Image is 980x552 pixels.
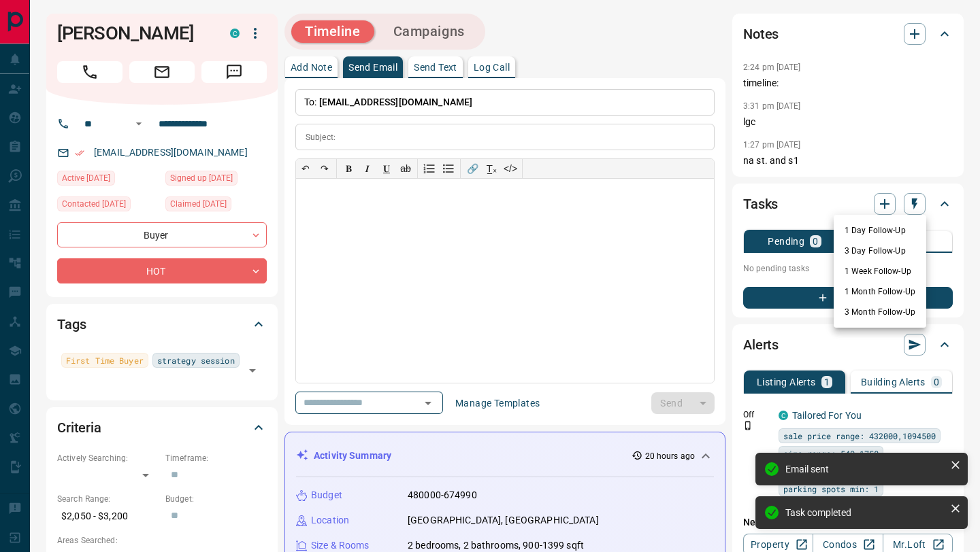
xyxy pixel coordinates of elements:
li: 1 Month Follow-Up [834,281,926,302]
li: 3 Month Follow-Up [834,302,926,322]
li: 1 Week Follow-Up [834,261,926,281]
div: Email sent [785,464,945,475]
div: Task completed [785,507,945,518]
li: 3 Day Follow-Up [834,241,926,261]
li: 1 Day Follow-Up [834,220,926,241]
